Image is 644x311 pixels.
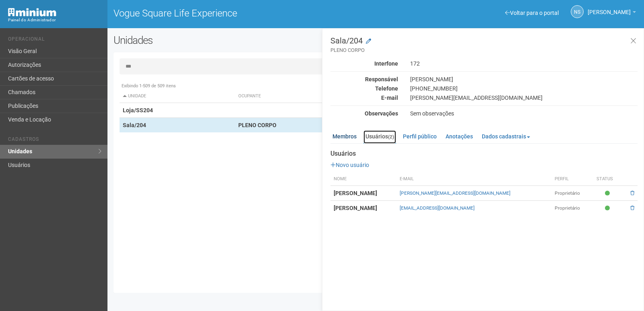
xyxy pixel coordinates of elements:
[334,205,377,211] strong: [PERSON_NAME]
[235,90,446,103] th: Ocupante: activate to sort column ascending
[588,10,636,16] a: [PERSON_NAME]
[324,60,404,67] div: Interfone
[238,122,277,128] strong: PLENO CORPO
[400,205,475,211] a: [EMAIL_ADDRESS][DOMAIN_NAME]
[551,201,593,216] td: Proprietário
[588,1,631,15] span: Nicolle Silva
[388,134,394,140] small: (2)
[330,173,396,186] th: Nome
[123,122,146,128] strong: Sala/204
[324,110,404,117] div: Observações
[330,162,369,168] a: Novo usuário
[404,94,644,101] div: [PERSON_NAME][EMAIL_ADDRESS][DOMAIN_NAME]
[404,60,644,67] div: 172
[551,173,593,186] th: Perfil
[120,90,235,103] th: Unidade: activate to sort column descending
[404,85,644,92] div: [PHONE_NUMBER]
[396,173,551,186] th: E-mail
[330,130,359,142] a: Membros
[8,36,101,45] li: Operacional
[330,47,638,54] small: PLENO CORPO
[120,82,632,90] div: Exibindo 1-509 de 509 itens
[480,130,532,142] a: Dados cadastrais
[363,130,396,144] a: Usuários(2)
[593,173,623,186] th: Status
[123,107,153,113] strong: Loja/SS204
[444,130,475,142] a: Anotações
[366,37,371,45] a: Modificar a unidade
[114,8,370,19] h1: Vogue Square Life Experience
[334,190,377,196] strong: [PERSON_NAME]
[605,205,612,212] span: Ativo
[330,37,638,54] h3: Sala/204
[8,16,101,24] div: Painel do Administrador
[404,76,644,83] div: [PERSON_NAME]
[505,10,559,16] a: Voltar para o portal
[8,8,56,16] img: Minium
[401,130,439,142] a: Perfil público
[551,186,593,201] td: Proprietário
[571,5,584,18] a: NS
[324,94,404,101] div: E-mail
[114,34,325,46] h2: Unidades
[324,85,404,92] div: Telefone
[404,110,644,117] div: Sem observações
[8,136,101,145] li: Cadastros
[324,76,404,83] div: Responsável
[400,190,510,196] a: [PERSON_NAME][EMAIL_ADDRESS][DOMAIN_NAME]
[330,150,638,157] strong: Usuários
[605,190,612,197] span: Ativo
